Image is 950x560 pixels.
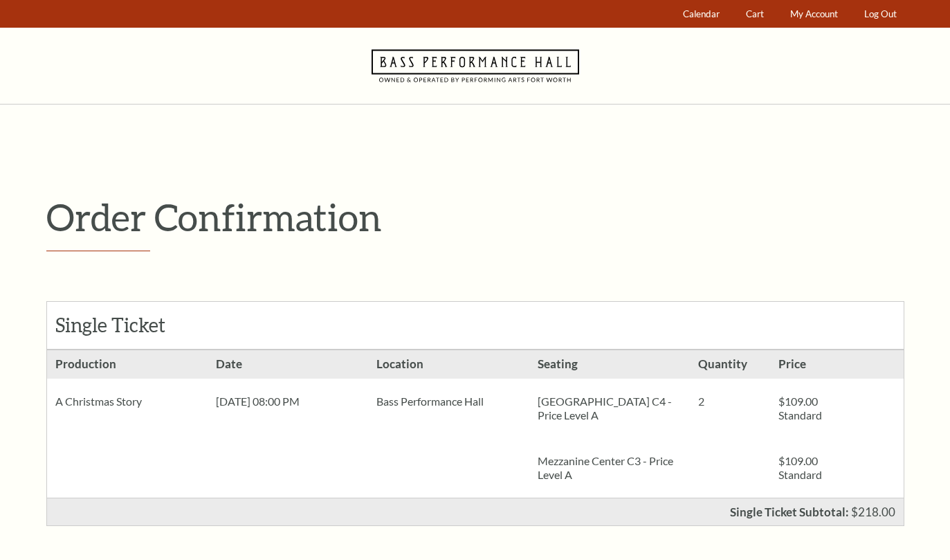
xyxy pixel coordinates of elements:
span: $109.00 Standard [778,454,822,481]
span: Calendar [683,8,720,19]
h3: Seating [529,350,690,379]
span: Cart [746,8,764,19]
h3: Quantity [690,350,770,379]
a: Calendar [676,1,726,28]
p: Single Ticket Subtotal: [730,506,849,518]
a: Cart [739,1,770,28]
span: Bass Performance Hall [376,395,484,408]
p: Order Confirmation [46,195,904,240]
div: [DATE] 08:00 PM [208,379,368,424]
a: Log Out [857,1,903,28]
h3: Date [208,350,368,379]
span: $218.00 [851,505,895,519]
h2: Single Ticket [55,314,207,337]
a: My Account [783,1,844,28]
p: [GEOGRAPHIC_DATA] C4 - Price Level A [538,395,682,422]
h3: Production [47,350,208,379]
h3: Price [770,350,850,379]
p: Mezzanine Center C3 - Price Level A [538,454,682,482]
p: 2 [698,395,762,408]
div: A Christmas Story [47,379,208,424]
span: $109.00 Standard [778,395,822,422]
span: My Account [790,8,838,19]
h3: Location [368,350,529,379]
